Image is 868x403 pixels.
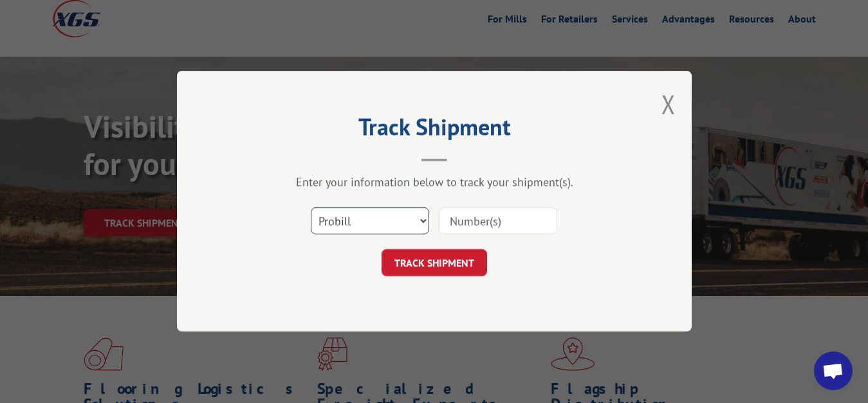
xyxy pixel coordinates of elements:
button: TRACK SHIPMENT [382,250,487,277]
div: Open chat [814,351,853,390]
h2: Track Shipment [241,118,627,142]
div: Enter your information below to track your shipment(s). [241,175,627,190]
input: Number(s) [439,208,557,235]
button: Close modal [661,87,676,121]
